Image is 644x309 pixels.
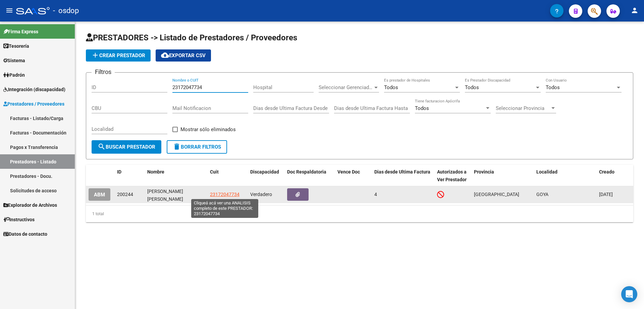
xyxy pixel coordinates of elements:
span: Autorizados a Ver Prestador [437,169,467,182]
span: Tesorería [3,42,29,50]
datatable-header-cell: Localidad [534,165,596,187]
span: Prestadores / Proveedores [3,100,64,108]
span: Dias desde Ultima Factura [374,169,430,175]
datatable-header-cell: Cuit [207,165,248,187]
mat-icon: person [631,6,639,14]
span: Sistema [3,57,25,64]
span: Buscar Prestador [98,144,155,150]
datatable-header-cell: Nombre [145,165,207,187]
span: Provincia [474,169,494,175]
datatable-header-cell: Provincia [471,165,534,187]
span: Seleccionar Gerenciador [319,84,373,90]
span: Seleccionar Provincia [496,105,550,111]
span: Padrón [3,71,25,79]
div: 1 total [86,205,633,222]
span: Explorador de Archivos [3,201,57,209]
datatable-header-cell: Dias desde Ultima Factura [372,165,434,187]
span: 23172047734 [210,192,239,197]
span: Cuit [210,169,219,175]
span: Todos [384,84,398,90]
span: ID [117,169,121,175]
span: Datos de contacto [3,230,47,238]
h3: Filtros [92,67,115,77]
span: Integración (discapacidad) [3,86,65,93]
mat-icon: add [91,51,99,59]
mat-icon: cloud_download [161,51,169,59]
span: Todos [415,105,429,111]
button: Borrar Filtros [167,140,227,154]
span: Crear Prestador [91,52,145,59]
span: PRESTADORES -> Listado de Prestadores / Proveedores [86,33,297,42]
span: Localidad [536,169,557,175]
span: GOYA [536,192,548,197]
span: Verdadero [250,192,272,197]
datatable-header-cell: Doc Respaldatoria [284,165,335,187]
span: Exportar CSV [161,52,206,59]
button: Buscar Prestador [92,140,161,154]
span: Mostrar sólo eliminados [180,125,236,133]
span: - osdop [53,3,79,18]
span: 4 [374,192,377,197]
datatable-header-cell: Creado [596,165,633,187]
button: Exportar CSV [156,49,211,62]
mat-icon: menu [5,6,13,14]
span: Firma Express [3,28,38,35]
span: Instructivos [3,216,35,223]
span: Todos [465,84,479,90]
div: Open Intercom Messenger [621,286,637,302]
span: Discapacidad [250,169,279,175]
span: ABM [94,192,105,198]
span: Nombre [147,169,164,175]
button: ABM [89,188,110,201]
mat-icon: search [98,143,106,151]
button: Crear Prestador [86,49,151,62]
datatable-header-cell: ID [114,165,145,187]
span: 200244 [117,192,133,197]
datatable-header-cell: Autorizados a Ver Prestador [434,165,471,187]
span: Doc Respaldatoria [287,169,326,175]
div: [PERSON_NAME] [PERSON_NAME] [147,188,205,202]
span: [DATE] [599,192,613,197]
mat-icon: delete [173,143,181,151]
span: [GEOGRAPHIC_DATA] [474,192,519,197]
datatable-header-cell: Discapacidad [248,165,284,187]
datatable-header-cell: Vence Doc [335,165,372,187]
span: Todos [546,84,560,90]
span: Borrar Filtros [173,144,221,150]
span: Vence Doc [337,169,360,175]
span: Creado [599,169,614,175]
